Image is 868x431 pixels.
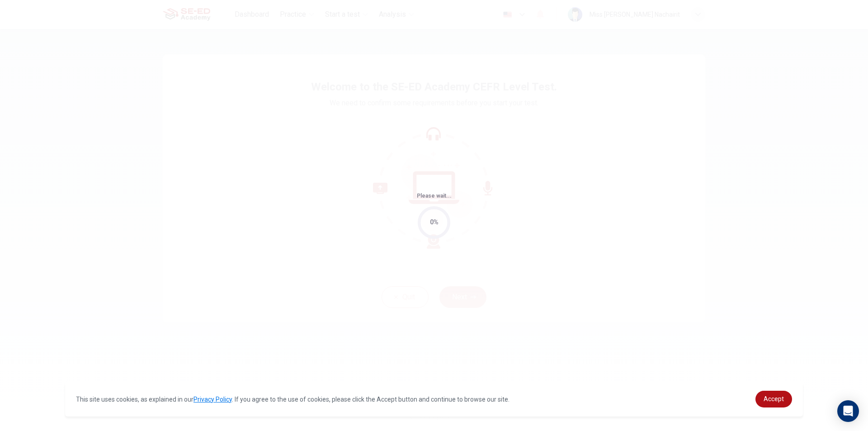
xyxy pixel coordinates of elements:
[764,395,784,403] span: Accept
[193,396,232,403] a: Privacy Policy
[837,400,859,422] div: Open Intercom Messenger
[430,217,439,227] div: 0%
[755,391,792,407] a: dismiss cookie message
[417,193,452,199] span: Please wait...
[76,396,509,403] span: This site uses cookies, as explained in our . If you agree to the use of cookies, please click th...
[65,382,803,417] div: cookieconsent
